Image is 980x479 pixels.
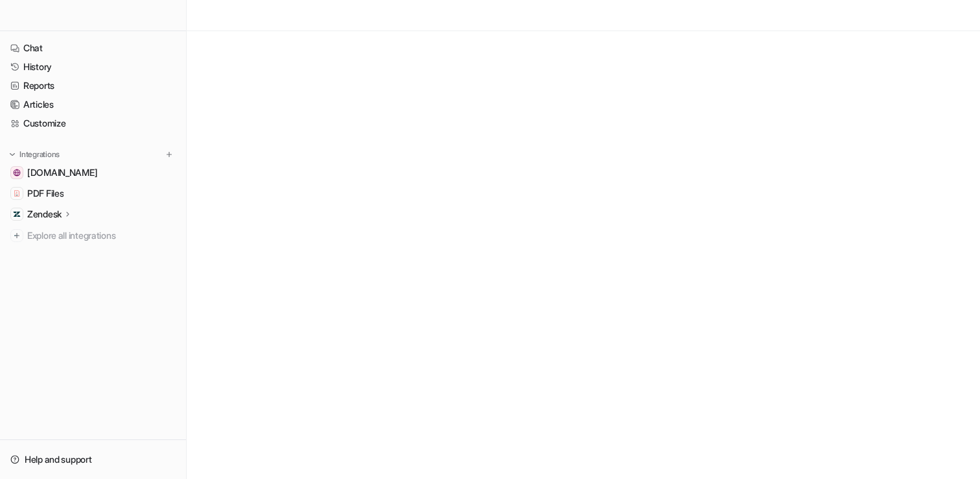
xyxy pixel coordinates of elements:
img: Zendesk [13,210,21,218]
span: Explore all integrations [27,225,176,246]
a: PDF FilesPDF Files [5,184,181,203]
img: PDF Files [13,190,21,197]
a: Help and support [5,450,181,469]
a: www.evobike.se[DOMAIN_NAME] [5,164,181,182]
img: explore all integrations [10,229,23,242]
img: www.evobike.se [13,169,21,177]
img: expand menu [8,150,17,159]
span: [DOMAIN_NAME] [27,166,97,179]
a: Customize [5,114,181,132]
a: History [5,58,181,76]
a: Chat [5,39,181,57]
img: menu_add.svg [165,150,174,159]
a: Explore all integrations [5,227,181,245]
span: PDF Files [27,187,64,200]
p: Zendesk [27,208,62,221]
a: Reports [5,77,181,95]
button: Integrations [5,148,64,161]
a: Articles [5,95,181,114]
p: Integrations [19,149,60,160]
